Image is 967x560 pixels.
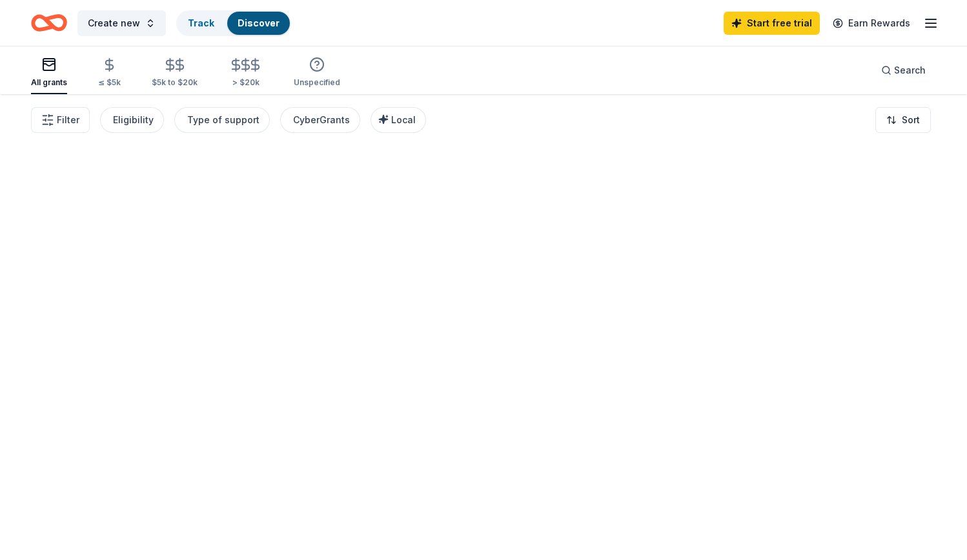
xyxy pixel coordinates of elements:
button: Sort [875,107,931,133]
a: Start free trial [724,12,820,35]
div: All grants [31,77,67,88]
button: $5k to $20k [152,52,198,94]
button: Search [871,57,936,83]
div: Type of support [187,112,260,128]
span: Sort [902,112,920,128]
button: Filter [31,107,90,133]
button: Local [371,107,426,133]
button: CyberGrants [280,107,360,133]
a: Home [31,8,67,38]
button: > $20k [229,52,263,94]
div: Unspecified [294,77,340,88]
button: Create new [77,10,166,36]
div: $5k to $20k [152,77,198,88]
a: Earn Rewards [825,12,918,35]
div: ≤ $5k [98,77,121,88]
div: CyberGrants [293,112,350,128]
span: Search [894,63,926,78]
div: Eligibility [113,112,154,128]
button: All grants [31,52,67,94]
button: Unspecified [294,52,340,94]
span: Filter [57,112,79,128]
div: > $20k [229,77,263,88]
span: Create new [88,15,140,31]
button: Eligibility [100,107,164,133]
button: ≤ $5k [98,52,121,94]
button: Type of support [174,107,270,133]
span: Local [391,114,416,125]
a: Discover [238,17,280,28]
a: Track [188,17,214,28]
button: TrackDiscover [176,10,291,36]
